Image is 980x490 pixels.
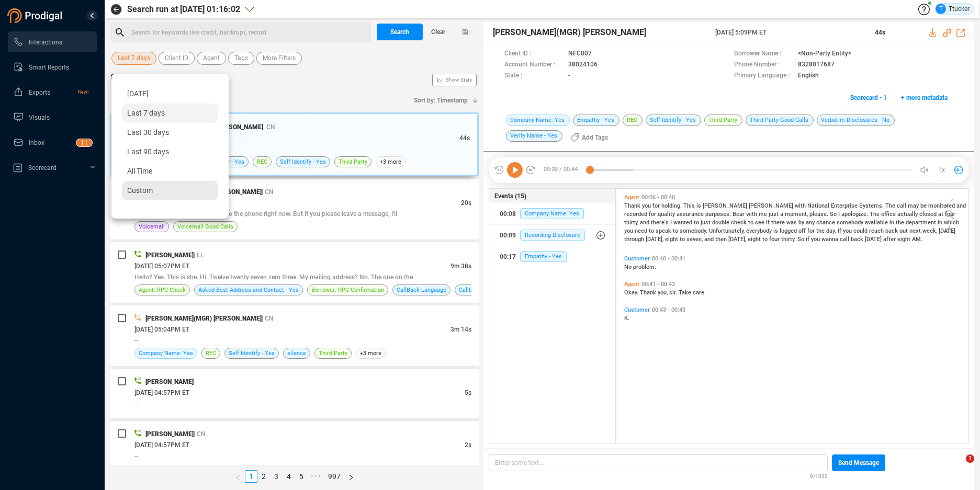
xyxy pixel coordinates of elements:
span: Search run at [DATE] 01:16:02 [127,3,240,16]
li: Exports [8,82,97,102]
span: thirty, [624,219,640,226]
span: right [348,474,354,481]
span: [DATE] [939,227,955,234]
span: Empathy - Yes [573,115,619,126]
span: Scorecard • 1 [850,89,887,106]
span: [PERSON_NAME] [703,202,749,209]
span: +3 more [376,156,405,167]
span: Send Message [838,454,879,471]
span: next [909,227,922,234]
span: actually [897,211,919,218]
span: Agent [203,52,220,65]
span: after [883,236,897,243]
sup: 11 [76,139,92,146]
span: any [806,219,816,226]
span: by [798,219,806,226]
span: just [701,219,712,226]
span: Interactions [29,39,62,46]
span: 1x [938,162,945,178]
span: reach [869,227,885,234]
a: 1 [245,471,257,482]
span: 00:06 - 00:40 [639,194,677,201]
span: Agent: RPC Check [139,285,186,295]
span: All Time [127,167,152,175]
span: through [624,236,646,243]
div: grid [622,191,968,442]
span: sir. [669,289,679,296]
span: Exports [29,89,50,96]
span: [DATE] [865,236,883,243]
span: with [746,211,759,218]
span: silence [287,348,306,358]
span: | CN [194,430,206,438]
div: Ttucker [936,4,970,14]
span: 9m 38s [450,263,471,270]
button: Clear [423,24,454,40]
span: everybody [746,227,773,234]
span: back [885,227,899,234]
span: see [755,219,766,226]
span: just [769,211,780,218]
span: Asked Best Address and Contact - Yes [198,285,299,295]
div: [PERSON_NAME][DATE] 04:57PM ET5s-- [110,369,479,418]
span: Last 90 days [127,147,169,156]
p: 1 [81,139,84,150]
span: So [797,236,806,243]
span: the [896,219,906,226]
span: is [696,202,703,209]
span: -- [134,452,139,460]
span: [DATE] 04:57PM ET [134,441,189,449]
span: National [807,202,831,209]
button: Send Message [832,454,885,471]
li: Interactions [8,31,97,52]
span: +3 more [356,348,386,359]
span: K. [624,315,629,322]
span: Last 30 days [127,128,169,136]
span: which [944,219,959,226]
span: Show Stats [446,17,472,143]
span: Empathy - Yes [520,251,567,262]
span: 3m 14s [450,326,471,333]
span: T [939,4,943,14]
span: to [748,219,755,226]
span: there [771,219,786,226]
div: [PERSON_NAME](MGR) [PERSON_NAME]| CN[DATE] 05:04PM ET3m 14s--Company Name: YesRECSelf Identify - ... [110,305,479,366]
span: Thank [624,202,642,209]
span: care. [693,289,706,296]
span: for [807,227,816,234]
span: Agent [624,281,639,288]
li: Smart Reports [8,56,97,77]
span: Third Party [339,157,367,167]
span: four [769,236,781,243]
span: thirty. [781,236,797,243]
div: [PERSON_NAME](MGR) [PERSON_NAME]| CN[DATE] 05:09PM ET44sNo problem. K.Company Name: YesEmpathy - ... [110,112,479,176]
span: -- [134,337,139,344]
span: [PERSON_NAME] [145,378,194,385]
span: chance [816,219,837,226]
div: [PERSON_NAME]| CN[DATE] 04:57PM ET2s-- [110,421,479,471]
button: 00:17Empathy - Yes [489,246,615,267]
span: eight [665,236,680,243]
span: somebody. [680,227,709,234]
button: More Filters [256,52,302,65]
span: Self Identify - Yes [646,115,701,126]
a: 5 [296,471,307,482]
span: in [938,219,944,226]
span: week, [922,227,939,234]
span: Voicemail Good Calls [177,222,233,232]
button: 00:08Company Name: Yes [489,203,615,224]
div: 00:08 [500,206,516,222]
span: holding. [661,202,683,209]
span: you [811,236,821,243]
span: Callback Permission Verification [459,285,544,295]
a: Interactions [13,31,88,52]
span: Agent [624,194,639,201]
span: Enterprise [831,202,859,209]
li: Visuals [8,107,97,128]
span: Borrower: RPC Confirmation [311,285,384,295]
span: logged [780,227,798,234]
span: Hello. I'm sorry. I'm unable to get to the phone right now. But if you please leave a message, I'll [134,210,397,218]
button: 1x [934,163,949,177]
span: Recording Disclosure [520,230,585,241]
span: call [840,236,851,243]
